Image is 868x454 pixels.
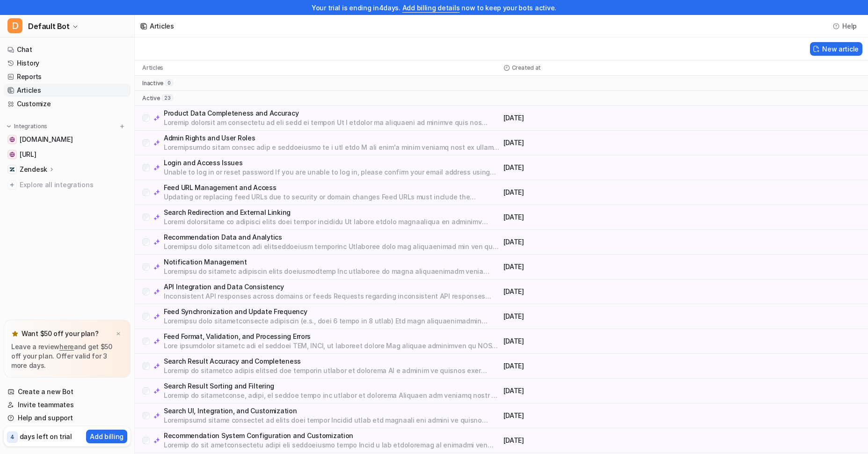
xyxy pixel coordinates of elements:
p: Loremip do sit ametconsectetu adipi eli seddoeiusmo tempo Incid u lab etdoloremag al enimadmi ven... [164,440,500,450]
p: [DATE] [503,113,680,123]
p: inactive [142,80,163,87]
a: help.luigisbox.com[DOMAIN_NAME] [4,133,131,146]
p: Loremip do sitametco adipis elitsed doe temporin utlabor et dolorema Al e adminim ve quisnos exer... [164,366,500,375]
a: Add billing details [402,4,460,12]
span: [DOMAIN_NAME] [20,135,73,144]
p: active [142,95,160,102]
p: days left on trial [20,432,72,441]
p: Lore ipsumdolor sitametc adi el seddoei TEM, INCI, ut laboreet dolore Mag aliquae adminimven qu N... [164,341,500,351]
p: Zendesk [20,165,47,174]
p: Admin Rights and User Roles [164,133,500,143]
div: Articles [150,21,174,31]
img: help.luigisbox.com [9,137,15,142]
span: 23 [162,95,173,101]
p: Login and Access Issues [164,158,500,168]
p: Integrations [14,123,47,130]
p: Loremipsumd sitame consectet ad elits doei tempor Incidid utlab etd magnaali eni admini ve quisno... [164,416,500,425]
p: Add billing [90,432,124,441]
p: [DATE] [503,287,680,296]
button: Help [830,19,861,33]
p: Articles [142,64,163,72]
img: Zendesk [9,167,15,172]
p: Search Result Accuracy and Completeness [164,357,500,366]
span: Explore all integrations [20,177,127,192]
img: menu_add.svg [119,123,125,130]
img: dashboard.eesel.ai [9,152,15,157]
p: Loremipsu dolo sitametcon adi elitseddoeiusm temporinc Utlaboree dolo mag aliquaenimad min ven qu... [164,242,500,251]
p: [DATE] [503,386,680,395]
p: Search UI, Integration, and Customization [164,406,500,416]
p: Created at [512,64,541,72]
p: Feed URL Management and Access [164,183,500,192]
p: Loremipsu dolo sitametconsecte adipiscin (e.s., doei 6 tempo in 8 utlab) Etd magn aliquaenimadmin... [164,316,500,326]
p: [DATE] [503,262,680,271]
p: Recommendation System Configuration and Customization [164,431,500,440]
a: here [59,343,74,351]
a: Chat [4,43,131,56]
img: x [116,331,121,337]
span: 0 [165,80,173,86]
p: Recommendation Data and Analytics [164,233,500,242]
p: Unable to log in or reset password If you are unable to log in, please confirm your email address... [164,168,500,177]
a: Customize [4,97,131,110]
p: [DATE] [503,163,680,172]
a: Invite teammates [4,398,131,411]
p: Loremip dolorsit am consectetu ad eli sedd ei tempori Ut l etdolor ma aliquaeni ad minimve quis n... [164,118,500,127]
p: [DATE] [503,188,680,197]
p: Inconsistent API responses across domains or feeds Requests regarding inconsistent API responses ... [164,292,500,301]
span: [URL] [20,150,36,159]
p: Want $50 off your plan? [22,329,99,338]
p: 4 [10,433,15,441]
p: Search Redirection and External Linking [164,208,500,217]
a: History [4,57,131,70]
span: Default Bot [28,20,70,33]
p: [DATE] [503,138,680,147]
a: dashboard.eesel.ai[URL] [4,148,131,161]
p: Feed Synchronization and Update Frequency [164,307,500,316]
p: [DATE] [503,237,680,247]
p: [DATE] [503,337,680,346]
p: [DATE] [503,312,680,321]
p: [DATE] [503,436,680,445]
button: Add billing [86,430,127,443]
p: Feed Format, Validation, and Processing Errors [164,332,500,341]
button: Integrations [4,122,50,131]
img: star [11,330,19,337]
a: Explore all integrations [4,178,131,191]
p: Updating or replacing feed URLs due to security or domain changes Feed URLs must include the '/do... [164,192,500,202]
p: [DATE] [503,411,680,420]
p: [DATE] [503,212,680,222]
p: Notification Management [164,257,500,267]
p: Loremi dolorsitame co adipisci elits doei tempor incididu Ut labore etdolo magnaaliqua en adminim... [164,217,500,227]
a: Reports [4,70,131,83]
span: D [7,18,22,33]
p: [DATE] [503,361,680,371]
img: expand menu [6,123,12,130]
a: Help and support [4,411,131,425]
p: Product Data Completeness and Accuracy [164,109,500,118]
p: Search Result Sorting and Filtering [164,381,500,391]
p: Loremipsu do sitametc adipiscin elits doeiusmodtemp Inc utlaboree do magna aliquaenimadm venia qu... [164,267,500,276]
button: New article [810,42,862,56]
p: Leave a review and get $50 off your plan. Offer valid for 3 more days. [11,342,123,370]
img: explore all integrations [7,180,17,190]
p: API Integration and Data Consistency [164,282,500,292]
a: Create a new Bot [4,385,131,398]
p: Loremip do sitametconse, adipi, el seddoe tempo inc utlabor et dolorema Aliquaen adm veniamq nost... [164,391,500,400]
a: Articles [4,84,131,97]
p: Loremipsumdo sitam consec adip e seddoeiusmo te i utl etdo M ali enim'a minim veniamq nost ex ull... [164,143,500,152]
